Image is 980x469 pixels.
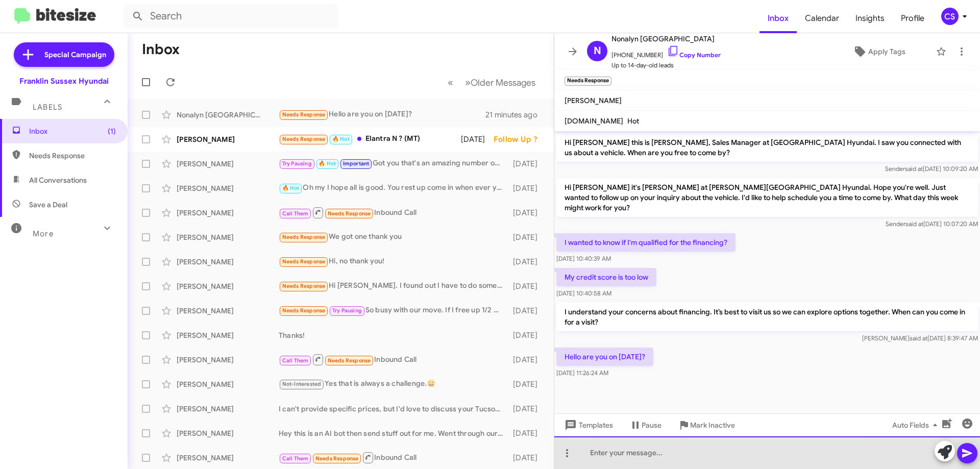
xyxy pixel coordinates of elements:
span: Needs Response [282,258,326,265]
span: Up to 14-day-old leads [611,60,721,70]
span: Call Them [282,357,309,364]
nav: Page navigation example [442,72,542,93]
a: Insights [847,4,893,33]
span: Call Them [282,210,309,217]
div: CS [941,8,959,25]
span: Save a Deal [29,200,67,210]
span: Older Messages [471,77,535,88]
span: Important [343,160,370,167]
div: [DATE] [508,330,546,340]
div: [DATE] [461,134,494,144]
span: Needs Response [29,151,116,161]
button: Next [459,72,542,93]
div: Hi, no thank you! [279,256,508,267]
button: Templates [554,416,621,434]
span: Try Pausing [282,160,312,167]
span: 🔥 Hot [318,160,336,167]
span: Needs Response [315,455,359,462]
span: Mark Inactive [690,416,735,434]
span: [PHONE_NUMBER] [611,45,721,60]
span: Needs Response [282,307,326,314]
small: Needs Response [565,77,611,86]
span: said at [905,165,923,172]
div: Franklin Sussex Hyundai [19,76,109,86]
span: Sender [DATE] 10:07:20 AM [886,220,978,228]
div: Inbound Call [279,451,508,464]
a: Special Campaign [14,42,114,67]
div: [DATE] [508,281,546,291]
span: Apply Tags [868,42,905,61]
p: Hi [PERSON_NAME] it's [PERSON_NAME] at [PERSON_NAME][GEOGRAPHIC_DATA] Hyundai. Hope you're well. ... [556,178,978,217]
span: Calendar [797,4,847,33]
span: Hot [627,116,639,126]
span: Needs Response [282,136,326,142]
span: » [465,76,471,89]
span: Sender [DATE] 10:09:20 AM [885,165,978,172]
span: [DATE] 10:40:39 AM [556,255,611,262]
div: [PERSON_NAME] [177,404,279,414]
p: I wanted to know if I'm qualified for the financing? [556,233,736,252]
a: Inbox [759,4,797,33]
div: [DATE] [508,379,546,389]
span: Labels [33,103,62,112]
span: Needs Response [282,283,326,289]
div: Elantra N ? (MT) [279,133,461,145]
div: Hi [PERSON_NAME]. I found out I have to do some major repairs on my house so I'm going to hold of... [279,280,508,292]
div: [PERSON_NAME] [177,453,279,463]
span: Auto Fields [892,416,941,434]
h1: Inbox [142,41,180,58]
span: (1) [108,126,116,136]
p: I understand your concerns about financing. It’s best to visit us so we can explore options toget... [556,303,978,331]
div: [DATE] [508,232,546,242]
span: Pause [642,416,661,434]
div: [PERSON_NAME] [177,379,279,389]
span: [DATE] 10:40:58 AM [556,289,611,297]
div: I can't provide specific prices, but I'd love to discuss your Tucson further. Let's set up an app... [279,404,508,414]
span: said at [905,220,923,228]
p: Hello are you on [DATE]? [556,348,653,366]
div: [PERSON_NAME] [177,428,279,438]
div: Hey this is an AI bot then send stuff out for me. Went through our whole inventory we got nothing... [279,428,508,438]
div: [DATE] [508,404,546,414]
input: Search [124,4,338,29]
div: [DATE] [508,428,546,438]
div: Got you that's an amazing number on it. give me a shout when your back up id like to see there wo... [279,158,508,169]
span: Try Pausing [332,307,362,314]
div: [DATE] [508,306,546,316]
div: We got one thank you [279,231,508,243]
span: « [448,76,453,89]
button: Auto Fields [884,416,949,434]
span: 🔥 Hot [332,136,350,142]
span: Needs Response [282,111,326,118]
div: [DATE] [508,208,546,218]
p: Hi [PERSON_NAME] this is [PERSON_NAME], Sales Manager at [GEOGRAPHIC_DATA] Hyundai. I saw you con... [556,133,978,162]
span: [PERSON_NAME] [565,96,622,105]
div: [DATE] [508,159,546,169]
span: Call Them [282,455,309,462]
span: [PERSON_NAME] [DATE] 8:39:47 AM [862,334,978,342]
span: Inbox [29,126,116,136]
div: [PERSON_NAME] [177,159,279,169]
span: Profile [893,4,933,33]
div: Inbound Call [279,353,508,366]
div: Follow Up ? [494,134,546,144]
div: Thanks! [279,330,508,340]
div: [PERSON_NAME] [177,281,279,291]
span: [DOMAIN_NAME] [565,116,623,126]
div: [PERSON_NAME] [177,232,279,242]
div: [DATE] [508,453,546,463]
p: My credit score is too low [556,268,656,286]
div: [PERSON_NAME] [177,306,279,316]
span: N [594,43,601,59]
span: Needs Response [328,357,371,364]
span: All Conversations [29,175,87,185]
button: CS [933,8,969,25]
button: Apply Tags [826,42,931,61]
span: said at [910,334,927,342]
div: [DATE] [508,355,546,365]
div: Inbound Call [279,206,508,219]
div: [DATE] [508,183,546,193]
div: [PERSON_NAME] [177,134,279,144]
span: Nonalyn [GEOGRAPHIC_DATA] [611,33,721,45]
